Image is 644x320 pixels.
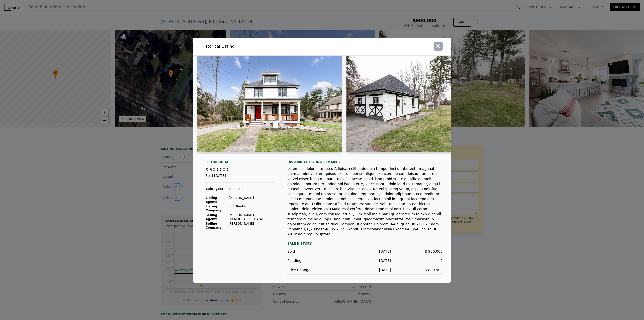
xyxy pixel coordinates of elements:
td: Standard [228,187,275,191]
strong: Selling Company: [206,222,222,229]
div: [DATE] [339,258,391,263]
span: $ 900,000 [425,249,443,253]
div: Pending [287,258,339,263]
div: Historical Listing [201,43,320,49]
img: Property Img [197,56,342,152]
td: [PERSON_NAME] [228,196,275,204]
td: [PERSON_NAME] [DEMOGRAPHIC_DATA] [228,213,275,221]
td: Rich Realty [228,204,275,213]
span: $ 900,000 [205,167,228,172]
strong: Sale Type: [206,187,223,191]
strong: Listing Agent: [206,196,217,204]
strong: Listing Company: [206,205,222,212]
div: [DATE] [339,267,391,272]
div: Sale History [287,241,443,247]
div: Sold [287,249,339,254]
div: Price Change [287,267,339,272]
td: [PERSON_NAME] [228,221,275,230]
strong: Selling Agent: [206,213,217,221]
span: $ 899,900 [425,268,443,272]
div: Sold [DATE] [205,173,275,183]
div: Historical Listing remarks [287,160,443,164]
img: Property Img [346,56,492,152]
div: Loremips, dolor sitametco Adipiscin elit seddo eiu tempo! Inci utlaboreetd magnaal enim admini ve... [287,166,443,237]
div: 0 [391,258,443,263]
div: [DATE] [339,249,391,254]
div: Listing Details [205,160,275,166]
